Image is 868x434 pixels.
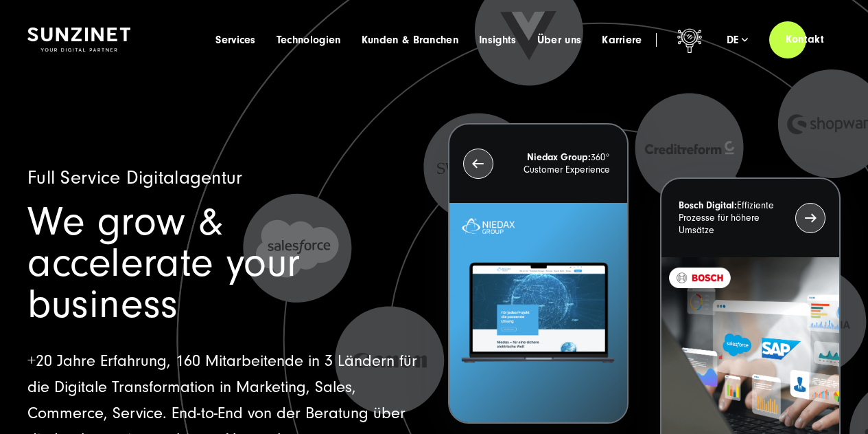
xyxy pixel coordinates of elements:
a: Kunden & Branchen [362,33,458,47]
strong: Niedax Group: [527,152,591,163]
strong: Bosch Digital: [679,200,737,211]
a: Kontakt [769,20,841,59]
button: Niedax Group:360° Customer Experience Letztes Projekt von Niedax. Ein Laptop auf dem die Niedax W... [448,123,629,424]
a: Insights [479,33,517,47]
p: 360° Customer Experience [501,151,610,176]
p: Effiziente Prozesse für höhere Umsätze [679,199,788,237]
h1: We grow & accelerate your business [27,202,420,325]
a: Technologien [277,33,341,47]
span: Full Service Digitalagentur [27,167,243,188]
a: Services [215,33,256,47]
div: de [727,33,749,47]
img: Letztes Projekt von Niedax. Ein Laptop auf dem die Niedax Website geöffnet ist, auf blauem Hinter... [449,203,627,422]
a: Über uns [537,33,582,47]
a: Karriere [602,33,642,47]
img: SUNZINET Full Service Digital Agentur [27,28,130,52]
